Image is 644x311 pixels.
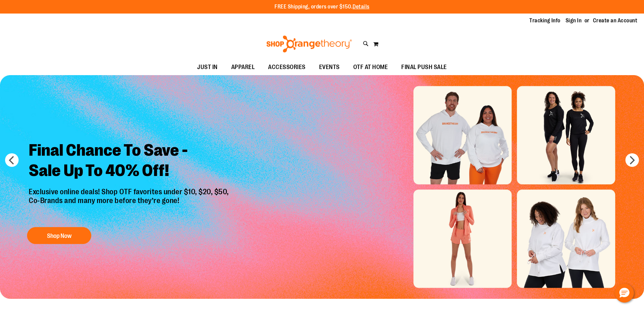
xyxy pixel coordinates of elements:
a: Details [353,4,369,10]
a: FINAL PUSH SALE [395,60,454,75]
a: APPAREL [224,60,262,75]
span: FINAL PUSH SALE [401,60,447,75]
h2: Final Chance To Save - Sale Up To 40% Off! [24,135,236,187]
span: EVENTS [319,60,340,75]
p: Exclusive online deals! Shop OTF favorites under $10, $20, $50, Co-Brands and many more before th... [24,187,236,221]
a: JUST IN [190,60,224,75]
a: Create an Account [593,17,638,24]
a: Tracking Info [529,17,560,24]
button: prev [5,153,19,167]
button: next [625,153,639,167]
a: Final Chance To Save -Sale Up To 40% Off! Exclusive online deals! Shop OTF favorites under $10, $... [24,135,236,248]
a: OTF AT HOME [347,60,395,75]
span: JUST IN [197,60,218,75]
span: ACCESSORIES [268,60,306,75]
button: Shop Now [27,227,91,244]
span: OTF AT HOME [353,60,388,75]
span: APPAREL [231,60,255,75]
a: Sign In [566,17,582,24]
a: ACCESSORIES [261,60,312,75]
button: Hello, have a question? Let’s chat. [615,284,634,303]
p: FREE Shipping, orders over $150. [275,3,369,11]
img: Shop Orangetheory [265,36,353,52]
a: EVENTS [312,60,347,75]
